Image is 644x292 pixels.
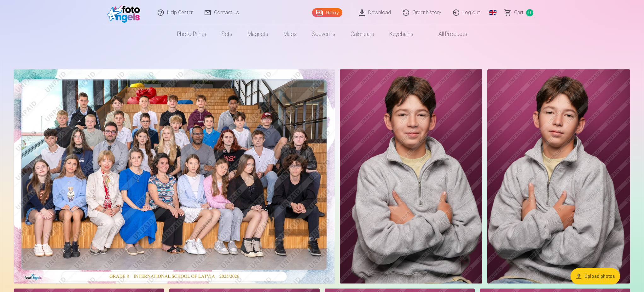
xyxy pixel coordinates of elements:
[382,25,421,43] a: Keychains
[526,9,533,16] span: 0
[312,8,342,17] a: Gallery
[421,25,475,43] a: All products
[240,25,276,43] a: Magnets
[276,25,304,43] a: Mugs
[170,25,214,43] a: Photo prints
[571,268,620,284] button: Upload photos
[304,25,343,43] a: Souvenirs
[514,9,524,16] span: Сart
[343,25,382,43] a: Calendars
[214,25,240,43] a: Sets
[107,3,143,23] img: /fa1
